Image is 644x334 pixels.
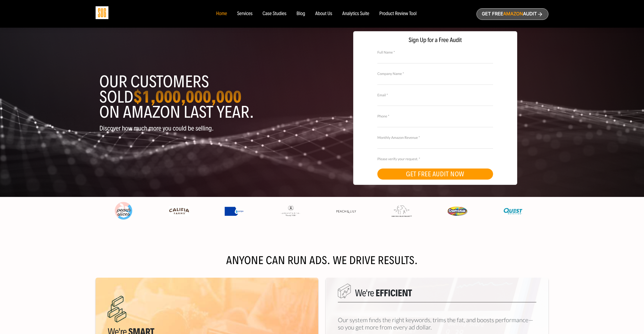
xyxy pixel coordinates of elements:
a: Services [237,11,252,17]
label: Phone * [377,113,493,119]
button: GET FREE AUDIT NOW [377,169,493,180]
span: Efficient [376,287,412,299]
a: Home [216,11,227,17]
img: We are Smart [338,284,351,298]
strong: $1,000,000,000 [133,87,242,107]
h5: We're [338,288,536,302]
span: Sign Up for a Free Audit [358,36,512,44]
h2: Anyone can run ads. We drive results. [96,256,548,266]
input: Monthly Amazon Revenue * [377,140,493,149]
img: Sug [96,6,108,19]
img: We are Smart [108,296,126,322]
img: Anastasia Beverly Hills [280,205,300,217]
label: Company Name * [377,71,493,76]
label: Monthly Amazon Revenue * [377,135,493,140]
input: Email * [377,97,493,106]
a: About Us [315,11,332,17]
a: Analytics Suite [342,11,369,17]
img: Quest Nutriton [503,206,523,217]
p: Our system finds the right keywords, trims the fat, and boosts performance—so you get more from e... [338,316,536,331]
label: Full Name * [377,50,493,55]
img: Creative Kids [447,206,467,216]
p: Discover how much more you could be selling. [99,125,318,132]
a: Get freeAmazonAudit [476,8,548,20]
h1: Our customers sold on Amazon last year. [99,74,318,120]
span: Amazon [503,11,523,17]
a: Product Review Tool [379,11,417,17]
label: Please verify your request. * [377,156,493,162]
img: Peach & Lily [336,210,356,213]
input: Full Name * [377,54,493,63]
img: Peach Slices [113,201,134,221]
label: Email * [377,92,493,98]
img: Califia Farms [169,206,189,217]
img: Drunk Elephant [392,205,412,217]
a: Blog [297,11,305,17]
input: Contact Number * [377,118,493,127]
img: Express Water [225,207,245,216]
a: Case Studies [263,11,287,17]
input: Company Name * [377,76,493,85]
